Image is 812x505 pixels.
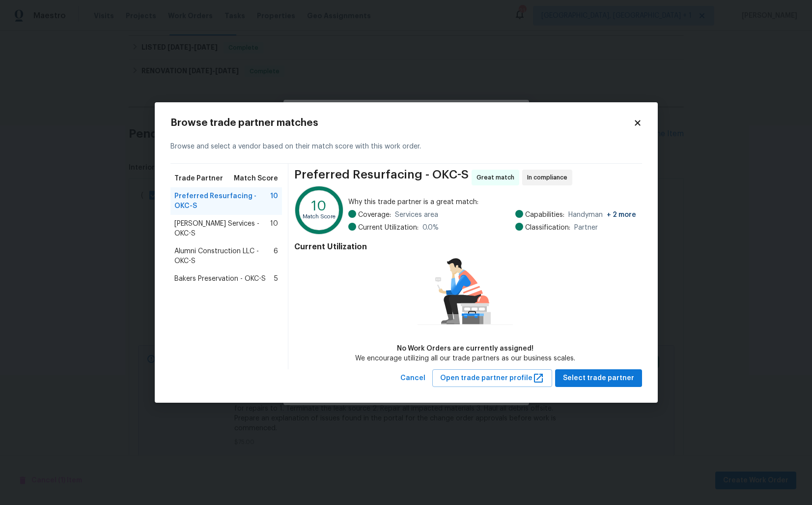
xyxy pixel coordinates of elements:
[525,223,570,233] span: Classification:
[527,173,571,182] span: In compliance
[563,372,634,385] span: Select trade partner
[607,211,636,218] span: + 2 more
[396,369,429,387] button: Cancel
[170,118,633,128] h2: Browse trade partner matches
[400,372,425,385] span: Cancel
[294,170,469,185] span: Preferred Resurfacing - OKC-S
[568,210,636,220] span: Handyman
[274,274,278,284] span: 5
[476,173,518,182] span: Great match
[294,242,636,252] h4: Current Utilization
[355,354,575,363] div: We encourage utilizing all our trade partners as our business scales.
[303,214,336,219] text: Match Score
[395,210,438,220] span: Services area
[432,369,552,387] button: Open trade partner profile
[555,369,642,387] button: Select trade partner
[348,197,636,207] span: Why this trade partner is a great match:
[355,344,575,354] div: No Work Orders are currently assigned!
[574,223,598,233] span: Partner
[270,191,278,211] span: 10
[525,210,564,220] span: Capabilities:
[174,191,271,211] span: Preferred Resurfacing - OKC-S
[234,174,278,183] span: Match Score
[312,199,327,212] text: 10
[174,246,274,266] span: Alumni Construction LLC - OKC-S
[440,372,544,385] span: Open trade partner profile
[422,223,439,233] span: 0.0 %
[358,223,419,233] span: Current Utilization:
[174,219,271,238] span: [PERSON_NAME] Services - OKC-S
[174,174,223,183] span: Trade Partner
[174,274,266,284] span: Bakers Preservation - OKC-S
[358,210,391,220] span: Coverage:
[170,130,642,164] div: Browse and select a vendor based on their match score with this work order.
[270,219,278,238] span: 10
[274,246,278,266] span: 6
